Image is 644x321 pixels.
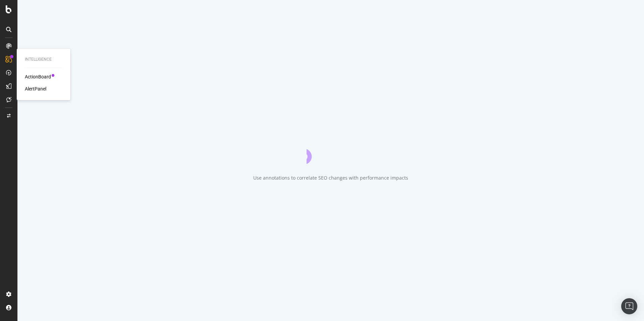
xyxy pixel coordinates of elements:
[25,57,62,62] div: Intelligence
[307,140,355,164] div: animation
[25,85,46,92] a: AlertPanel
[25,73,51,80] a: ActionBoard
[621,298,637,314] div: Open Intercom Messenger
[253,175,408,181] div: Use annotations to correlate SEO changes with performance impacts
